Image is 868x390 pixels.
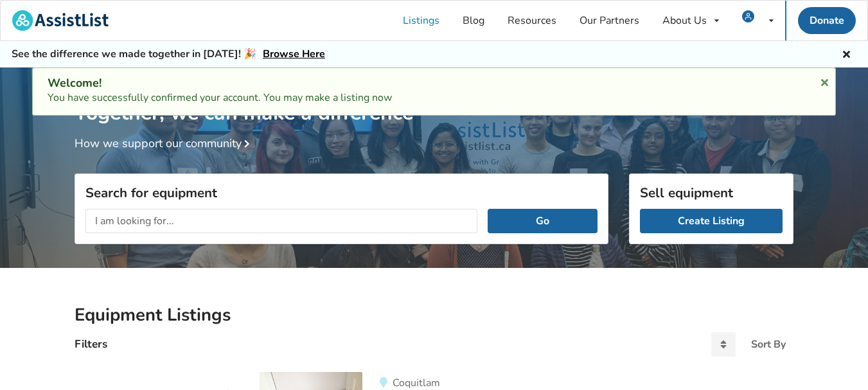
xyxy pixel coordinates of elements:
h1: Together, we can make a difference [75,67,793,126]
div: You have successfully confirmed your account. You may make a listing now [48,76,820,105]
a: Resources [496,1,568,40]
span: Coquitlam [393,376,440,390]
input: I am looking for... [85,209,477,233]
h5: See the difference we made together in [DATE]! 🎉 [12,48,325,61]
div: About Us [662,15,707,26]
img: assistlist-logo [12,10,109,31]
h2: Equipment Listings [75,304,793,326]
h3: Search for equipment [85,184,598,201]
a: Create Listing [640,209,783,233]
div: Welcome! [48,76,820,91]
a: Blog [451,1,496,40]
a: Our Partners [568,1,651,40]
h4: Filters [75,337,107,351]
a: Browse Here [263,47,325,61]
h3: Sell equipment [640,184,783,201]
a: Listings [391,1,451,40]
a: Donate [798,7,856,34]
a: How we support our community [75,136,254,151]
div: Sort By [751,339,786,350]
button: Go [488,209,598,233]
img: user icon [742,10,754,22]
